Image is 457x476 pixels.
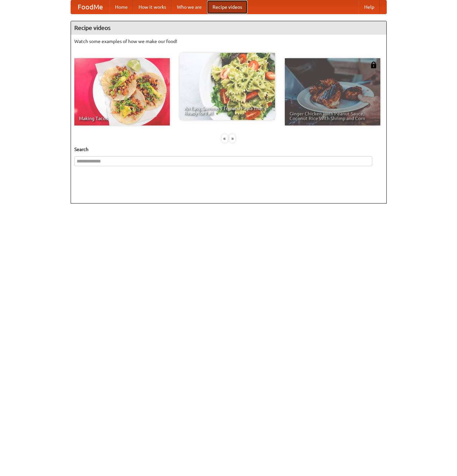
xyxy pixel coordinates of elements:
a: Home [110,0,133,14]
span: Making Tacos [79,116,165,121]
a: FoodMe [71,0,110,14]
a: An Easy, Summery Tomato Pasta That's Ready for Fall [180,53,275,120]
a: Who we are [172,0,207,14]
span: An Easy, Summery Tomato Pasta That's Ready for Fall [184,106,270,115]
img: 483408.png [370,62,377,68]
div: » [229,134,235,143]
a: Help [359,0,380,14]
a: Recipe videos [207,0,247,14]
h4: Recipe videos [71,21,386,35]
h5: Search [74,146,383,153]
a: Making Tacos [74,58,170,125]
a: How it works [133,0,172,14]
p: Watch some examples of how we make our food! [74,38,383,45]
div: « [222,134,228,143]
